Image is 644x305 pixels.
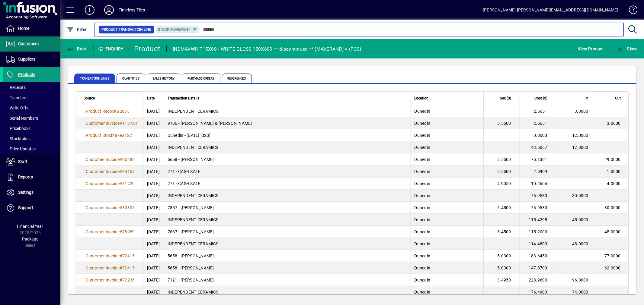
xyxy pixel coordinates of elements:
[415,121,431,126] span: Dunedin
[143,141,164,153] td: [DATE]
[415,217,431,222] span: Dunedin
[415,157,431,162] span: Dunedin
[134,44,161,54] div: Product
[143,129,164,141] td: [DATE]
[483,117,520,129] td: 5.5500
[22,237,38,241] span: Package
[572,278,588,282] span: 96.0000
[500,95,511,102] span: Sell ($)
[143,105,164,117] td: [DATE]
[17,224,43,229] span: Financial Year
[164,250,411,262] td: 5658 - [PERSON_NAME]
[3,82,60,93] a: Receipts
[122,205,135,210] span: 80895
[520,202,556,214] td: 76.9530
[415,193,431,198] span: Dunedin
[415,229,431,234] span: Dunedin
[119,5,145,15] div: Timeless Tiles
[520,105,556,117] td: 2.5651
[143,178,164,190] td: [DATE]
[86,109,117,114] span: Product Receipt
[84,180,137,187] a: Customer Invoice#81720
[86,229,120,234] span: Customer Invoice
[122,169,135,174] span: 84153
[415,95,429,102] span: Location
[122,253,135,258] span: 72415
[520,129,556,141] td: 0.0000
[3,144,60,154] a: Price Updates
[143,202,164,214] td: [DATE]
[520,117,556,129] td: 2.5651
[572,145,588,150] span: 17.0000
[164,105,411,117] td: INDEPENDENT CERAMICS
[86,181,120,186] span: Customer Invoice
[117,74,145,83] span: Quantities
[3,52,60,67] a: Suppliers
[18,57,35,61] span: Suppliers
[156,26,200,33] mat-chip: Product Transaction Type: Stock movement
[575,109,589,114] span: 3.0000
[147,95,155,102] span: Date
[120,266,122,270] span: #
[6,85,26,90] span: Receipts
[415,205,431,210] span: Dunedin
[65,43,88,54] button: Back
[120,181,122,186] span: #
[164,262,411,274] td: 5658 - [PERSON_NAME]
[101,27,152,33] span: Product Transaction Line
[120,205,122,210] span: #
[572,241,588,246] span: 48.0000
[86,278,120,282] span: Customer Invoice
[18,72,35,77] span: Products
[164,129,411,141] td: Dunedin - [DATE] [323]
[415,145,431,150] span: Dunedin
[3,113,60,123] a: Serial Numbers
[86,157,120,162] span: Customer Invoice
[487,95,517,102] div: Sell ($)
[84,204,137,211] a: Customer Invoice#80895
[6,116,38,121] span: Serial Numbers
[520,178,556,190] td: 10.2604
[3,154,60,169] a: Staff
[610,43,644,54] app-page-header-button: Close enquiry
[483,202,520,214] td: 5.4500
[122,278,135,282] span: 72236
[415,278,431,282] span: Dunedin
[143,117,164,129] td: [DATE]
[520,190,556,202] td: 76.9530
[3,21,60,36] a: Home
[120,278,122,282] span: #
[84,95,95,102] span: Source
[6,105,28,110] span: Write Offs
[143,214,164,226] td: [DATE]
[86,205,120,210] span: Customer Invoice
[415,181,431,186] span: Dunedin
[483,153,520,165] td: 5.5500
[415,253,431,258] span: Dunedin
[143,250,164,262] td: [DATE]
[607,121,621,126] span: 3.0000
[143,238,164,250] td: [DATE]
[615,95,621,102] span: Out
[158,27,191,32] span: Stock movement
[6,95,27,100] span: Transfers
[415,109,431,114] span: Dunedin
[3,185,60,200] a: Settings
[6,136,30,141] span: Stocktakes
[520,165,556,178] td: 2.5909
[520,153,556,165] td: 75.1361
[18,175,33,179] span: Reports
[147,95,160,102] div: Date
[520,214,556,226] td: 115.4295
[84,265,137,271] a: Customer Invoice#72415
[222,74,252,83] span: References
[122,181,135,186] span: 81720
[578,44,604,54] span: View Product
[60,43,94,54] app-page-header-button: Back
[86,169,120,174] span: Customer Invoice
[164,117,411,129] td: 9186 - [PERSON_NAME] & [PERSON_NAME]
[120,253,122,258] span: #
[18,190,34,195] span: Settings
[164,178,411,190] td: 271 - CASH SALE
[99,5,119,15] button: Profile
